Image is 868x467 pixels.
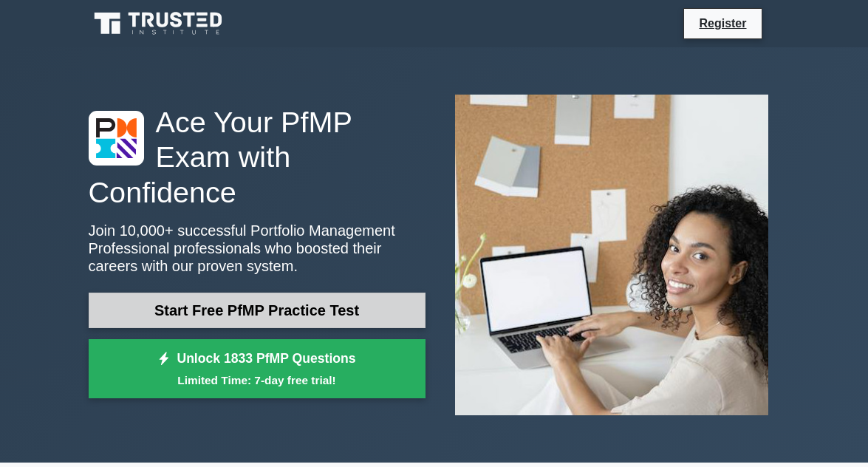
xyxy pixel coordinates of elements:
h1: Ace Your PfMP Exam with Confidence [89,105,426,211]
a: Start Free PfMP Practice Test [89,293,426,328]
p: Join 10,000+ successful Portfolio Management Professional professionals who boosted their careers... [89,222,426,275]
small: Limited Time: 7-day free trial! [107,372,407,389]
a: Unlock 1833 PfMP QuestionsLimited Time: 7-day free trial! [89,339,426,398]
a: Register [690,14,755,33]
